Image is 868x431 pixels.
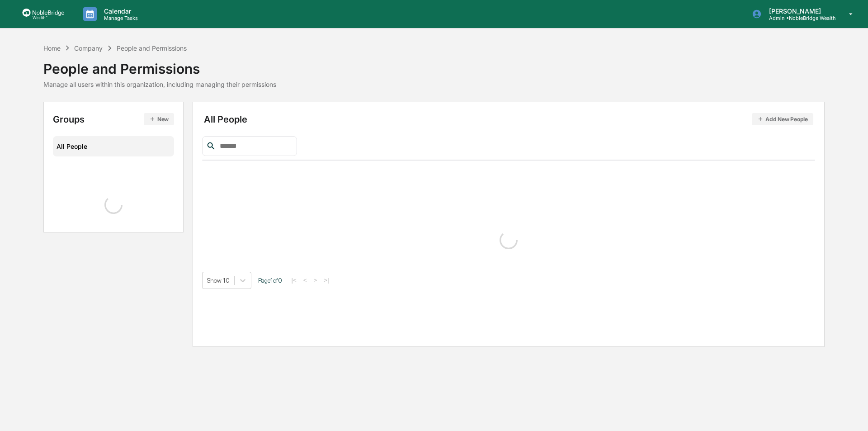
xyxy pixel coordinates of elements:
[97,7,142,15] p: Calendar
[752,113,813,125] button: Add New People
[43,81,276,88] div: Manage all users within this organization, including managing their permissions
[117,44,187,52] div: People and Permissions
[311,276,320,284] button: >
[43,53,276,77] div: People and Permissions
[144,113,174,125] button: New
[762,7,836,15] p: [PERSON_NAME]
[43,44,61,52] div: Home
[289,276,299,284] button: |<
[53,113,174,125] div: Groups
[204,113,814,125] div: All People
[762,15,836,21] p: Admin • NobleBridge Wealth
[301,276,310,284] button: <
[258,277,282,284] span: Page 1 of 0
[74,44,103,52] div: Company
[97,15,142,21] p: Manage Tasks
[321,276,331,284] button: >|
[57,139,170,154] div: All People
[22,9,65,20] img: logo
